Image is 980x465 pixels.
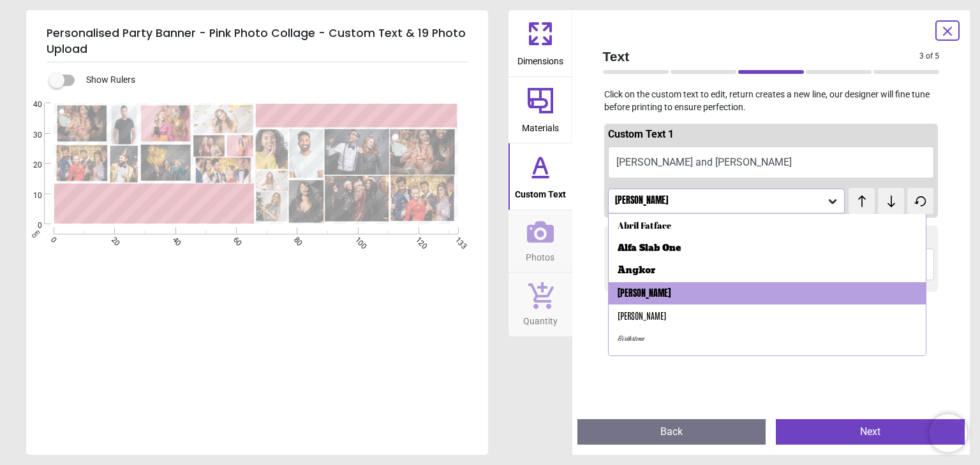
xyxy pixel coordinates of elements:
[618,310,666,322] div: [PERSON_NAME]
[603,47,920,66] span: Text
[929,414,967,452] iframe: Brevo live chat
[517,49,563,68] span: Dimensions
[522,116,559,135] span: Materials
[593,89,950,113] p: Click on the custom text to edit, return creates a new line, our designer will fine tune before p...
[618,264,655,277] div: Angkor
[509,210,572,273] button: Photos
[618,355,644,368] div: Carattere
[509,143,572,210] button: Custom Text
[57,73,488,88] div: Show Rulers
[618,287,671,300] div: [PERSON_NAME]
[577,419,766,445] button: Back
[608,128,674,140] span: Custom Text 1
[18,99,42,110] span: 40
[18,220,42,231] span: 0
[618,333,644,345] div: Birthstone
[776,419,965,445] button: Next
[614,196,827,206] div: [PERSON_NAME]
[18,160,42,171] span: 20
[919,51,939,62] span: 3 of 5
[608,147,935,178] button: [PERSON_NAME] and [PERSON_NAME]
[509,273,572,336] button: Quantity
[618,242,681,255] div: Alfa Slab One
[509,77,572,143] button: Materials
[18,190,42,201] span: 10
[526,245,554,264] span: Photos
[18,130,42,141] span: 30
[515,182,566,201] span: Custom Text
[509,10,572,76] button: Dimensions
[523,309,558,328] span: Quantity
[47,20,468,62] h5: Personalised Party Banner - Pink Photo Collage - Custom Text & 19 Photo Upload
[618,219,671,232] div: Abril Fatface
